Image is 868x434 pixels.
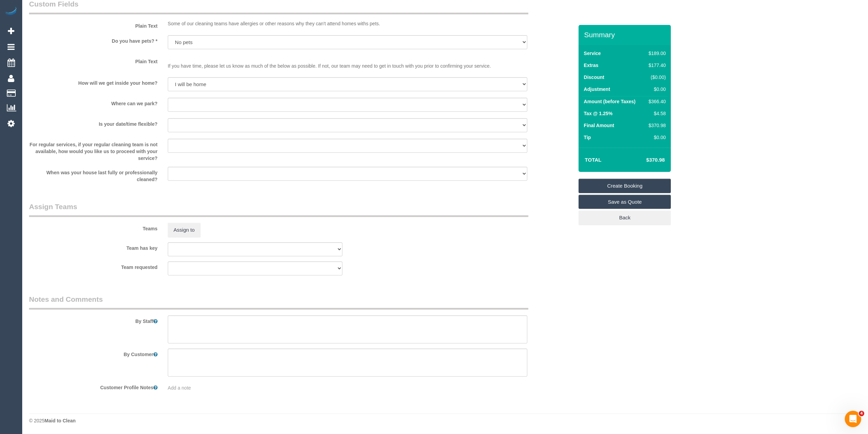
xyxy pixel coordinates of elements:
h4: $370.98 [626,157,665,163]
h3: Summary [584,31,667,39]
label: By Staff [24,315,163,325]
strong: Total [585,157,601,163]
span: 4 [859,411,864,416]
legend: Notes and Comments [29,294,528,310]
label: Is your date/time flexible? [24,118,163,127]
a: Create Booking [579,179,671,193]
label: Team has key [24,242,163,252]
div: © 2025 [29,417,861,424]
a: Back [579,211,671,225]
label: Service [584,50,601,57]
label: Teams [24,223,163,232]
label: Amount (before Taxes) [584,98,635,105]
div: $0.00 [646,86,666,93]
label: For regular services, if your regular cleaning team is not available, how would you like us to pr... [24,139,163,162]
span: Add a note [168,385,191,391]
div: $0.00 [646,134,666,141]
label: By Customer [24,349,163,358]
label: Customer Profile Notes [24,382,163,391]
label: Do you have pets? * [24,35,163,44]
img: Automaid Logo [4,7,18,16]
label: Discount [584,74,604,81]
label: Plain Text [24,20,163,29]
div: $189.00 [646,50,666,57]
p: If you have time, please let us know as much of the below as possible. If not, our team may need ... [168,56,527,69]
button: Assign to [168,223,201,237]
div: $366.40 [646,98,666,105]
label: When was your house last fully or professionally cleaned? [24,167,163,183]
div: $4.58 [646,110,666,117]
iframe: Intercom live chat [845,411,861,427]
p: Some of our cleaning teams have allergies or other reasons why they can't attend homes withs pets. [168,20,527,27]
div: $177.40 [646,62,666,69]
label: Adjustment [584,86,610,93]
label: Extras [584,62,598,69]
label: Final Amount [584,122,614,129]
div: $370.98 [646,122,666,129]
legend: Assign Teams [29,202,528,217]
strong: Maid to Clean [44,418,76,423]
label: Team requested [24,261,163,271]
div: ($0.00) [646,74,666,81]
label: Where can we park? [24,98,163,107]
label: Plain Text [24,56,163,65]
a: Save as Quote [579,195,671,209]
label: Tax @ 1.25% [584,110,612,117]
label: How will we get inside your home? [24,77,163,86]
label: Tip [584,134,591,141]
